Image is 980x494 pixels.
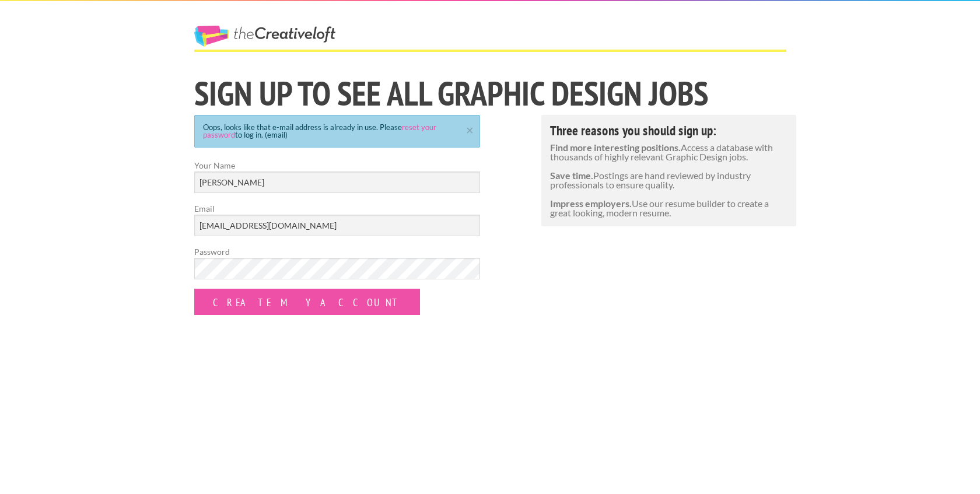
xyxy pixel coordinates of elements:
a: reset your password [203,122,436,139]
label: Email [194,202,480,236]
input: Your Name [194,171,480,193]
div: Oops, looks like that e-mail address is already in use. Please to log in. (email) [194,115,480,148]
h4: Three reasons you should sign up: [550,124,788,137]
strong: Impress employers. [550,198,632,209]
input: Password [194,258,480,279]
div: Access a database with thousands of highly relevant Graphic Design jobs. Postings are hand review... [541,115,797,226]
a: The Creative Loft [194,26,335,47]
h1: Sign Up to See All Graphic Design jobs [194,76,786,110]
strong: Find more interesting positions. [550,142,681,153]
a: × [463,125,477,132]
label: Your Name [194,159,480,193]
input: Email [194,215,480,236]
input: Create my Account [194,289,420,315]
label: Password [194,246,480,279]
strong: Save time. [550,170,593,181]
